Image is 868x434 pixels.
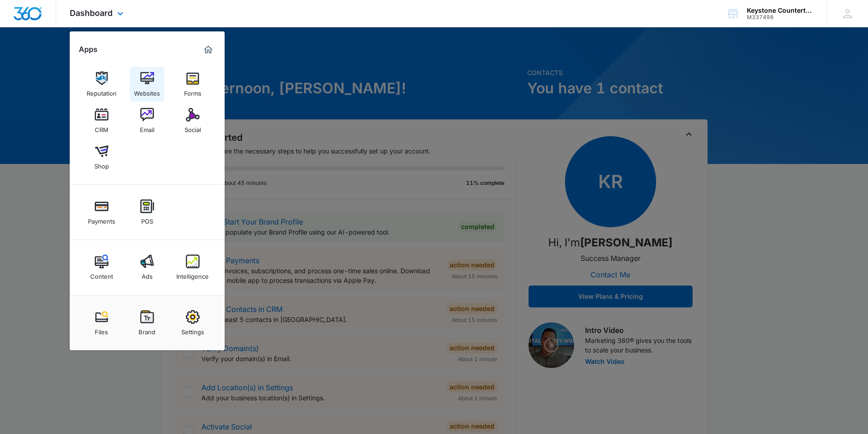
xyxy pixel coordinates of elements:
a: Social [175,103,210,138]
h2: Apps [79,45,98,54]
a: Websites [130,67,164,102]
div: account id [747,14,813,20]
div: Content [90,268,113,280]
a: Content [84,250,119,285]
a: Files [84,306,119,340]
div: Intelligence [176,268,209,280]
a: Payments [84,195,119,230]
a: Reputation [84,67,119,102]
div: Shop [94,158,109,170]
a: POS [130,195,164,230]
div: Payments [88,213,115,225]
a: Email [130,103,164,138]
a: Forms [175,67,210,102]
a: Marketing 360® Dashboard [201,42,216,57]
a: Intelligence [175,250,210,285]
div: CRM [95,122,108,133]
a: Settings [175,306,210,340]
div: Social [185,122,201,133]
div: account name [747,7,813,14]
div: Brand [139,324,155,336]
div: Files [95,324,108,336]
div: POS [141,213,153,225]
a: CRM [84,103,119,138]
a: Shop [84,140,119,174]
div: Forms [184,85,201,97]
a: Ads [130,250,164,285]
div: Ads [142,268,153,280]
div: Websites [134,85,160,97]
div: Settings [181,324,204,336]
a: Brand [130,306,164,340]
span: Dashboard [70,8,113,18]
div: Email [140,122,154,133]
div: Reputation [87,85,117,97]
